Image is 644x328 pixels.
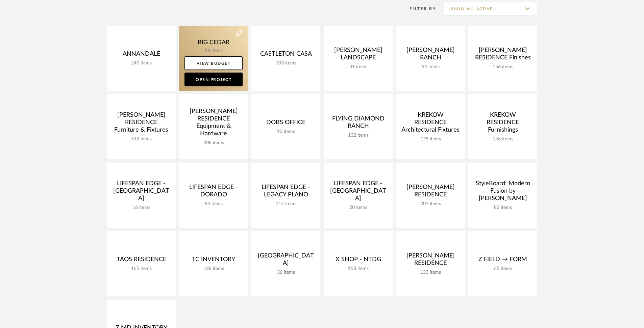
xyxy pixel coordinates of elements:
[257,201,315,207] div: 114 items
[401,270,460,275] div: 133 items
[184,73,243,86] a: Open Project
[329,256,387,266] div: X SHOP - NTDG
[474,256,532,266] div: Z FIELD → FORM
[401,136,460,142] div: 175 items
[329,64,387,70] div: 31 items
[401,252,460,270] div: [PERSON_NAME] RESIDENCE
[184,256,243,266] div: TC INVENTORY
[257,129,315,135] div: 90 items
[474,266,532,272] div: 65 items
[401,184,460,201] div: [PERSON_NAME] RESIDENCE
[474,136,532,142] div: 148 items
[257,50,315,60] div: CASTLETON CASA
[401,201,460,207] div: 207 items
[112,180,170,205] div: LIFESPAN EDGE - [GEOGRAPHIC_DATA]
[112,266,170,272] div: 165 items
[401,64,460,70] div: 54 items
[329,47,387,64] div: [PERSON_NAME] LANDSCAPE
[184,266,243,272] div: 128 items
[112,136,170,142] div: 512 items
[329,180,387,205] div: LIFESPAN EDGE - [GEOGRAPHIC_DATA]
[401,111,460,136] div: KREKOW RESIDENCE Architectural Fixtures
[474,111,532,136] div: KREKOW RESIDENCE Furnishings
[329,115,387,133] div: FLYING DIAMOND RANCH
[112,111,170,136] div: [PERSON_NAME] RESIDENCE Furniture & Fixtures
[112,256,170,266] div: TAOS RESIDENCE
[257,119,315,129] div: DOBS OFFICE
[474,205,532,211] div: 83 items
[474,180,532,205] div: StyleBoard: Modern Fusion by [PERSON_NAME]
[401,5,436,12] div: Filter By
[329,133,387,138] div: 132 items
[112,205,170,211] div: 16 items
[401,47,460,64] div: [PERSON_NAME] RANCH
[184,108,243,140] div: [PERSON_NAME] RESIDENCE Equipment & Hardware
[184,56,243,70] a: View Budget
[474,64,532,70] div: 156 items
[329,205,387,211] div: 20 items
[257,184,315,201] div: LIFESPAN EDGE - LEGACY PLANO
[184,140,243,146] div: 208 items
[329,266,387,272] div: 958 items
[184,201,243,207] div: 84 items
[184,184,243,201] div: LIFESPAN EDGE - DORADO
[257,252,315,270] div: [GEOGRAPHIC_DATA]
[257,60,315,66] div: 103 items
[112,50,170,60] div: ANNANDALE
[112,60,170,66] div: 240 items
[257,270,315,275] div: 36 items
[474,47,532,64] div: [PERSON_NAME] RESIDENCE Finishes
